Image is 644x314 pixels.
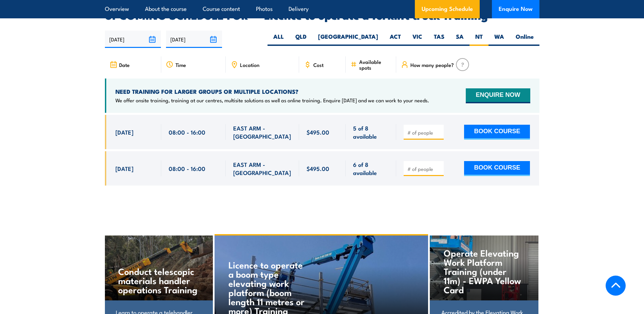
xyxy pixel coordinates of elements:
[312,33,384,46] label: [GEOGRAPHIC_DATA]
[410,62,454,68] span: How many people?
[119,62,130,68] span: Date
[470,33,489,46] label: NT
[444,248,524,294] h4: Operate Elevating Work Platform Training (under 11m) - EWPA Yellow Card
[118,266,199,294] h4: Conduct telescopic materials handler operations Training
[233,160,292,176] span: EAST ARM - [GEOGRAPHIC_DATA]
[353,124,389,140] span: 5 of 8 available
[105,10,539,20] h2: UPCOMING SCHEDULE FOR - "Licence to operate a forklift truck Training"
[169,164,205,172] span: 08:00 - 16:00
[466,88,530,103] button: ENQUIRE NOW
[407,33,428,46] label: VIC
[115,97,429,104] p: We offer onsite training, training at our centres, multisite solutions as well as online training...
[105,31,161,48] input: From date
[176,62,186,68] span: Time
[464,125,530,140] button: BOOK COURSE
[240,62,259,68] span: Location
[115,88,429,95] h4: NEED TRAINING FOR LARGER GROUPS OR MULTIPLE LOCATIONS?
[166,31,222,48] input: To date
[384,33,407,46] label: ACT
[489,33,510,46] label: WA
[307,164,329,172] span: $495.00
[290,33,312,46] label: QLD
[359,59,391,70] span: Available spots
[313,62,324,68] span: Cost
[407,165,441,172] input: # of people
[169,128,205,136] span: 08:00 - 16:00
[115,164,133,172] span: [DATE]
[428,33,450,46] label: TAS
[464,161,530,176] button: BOOK COURSE
[115,128,133,136] span: [DATE]
[233,124,292,140] span: EAST ARM - [GEOGRAPHIC_DATA]
[307,128,329,136] span: $495.00
[268,33,290,46] label: ALL
[353,160,389,176] span: 6 of 8 available
[407,129,441,136] input: # of people
[450,33,470,46] label: SA
[510,33,539,46] label: Online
